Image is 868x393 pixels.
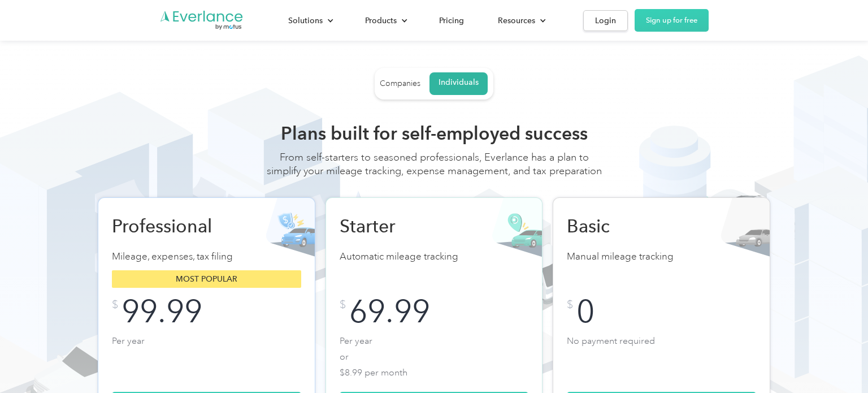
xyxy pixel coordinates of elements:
div: Login [595,14,616,28]
div: Companies [380,79,420,89]
div: $ [567,299,573,310]
div: $ [340,299,346,310]
a: Sign up for free [635,9,709,32]
div: Solutions [288,14,323,28]
div: Most popular [112,270,301,288]
p: Manual mileage tracking [567,249,756,265]
div: Pricing [439,14,464,28]
p: Automatic mileage tracking [340,249,529,265]
div: Resources [498,14,535,28]
div: 69.99 [349,299,430,324]
p: No payment required [567,333,756,378]
h2: Starter [340,215,458,237]
div: Products [365,14,397,28]
a: Login [583,10,628,31]
div: 99.99 [121,299,202,324]
a: Pricing [428,11,475,31]
a: Go to homepage [159,10,244,31]
h2: Professional [112,215,231,237]
div: $ [112,299,118,310]
h2: Basic [567,215,685,237]
p: Per year or $8.99 per month [340,333,529,378]
div: From self-starters to seasoned professionals, Everlance has a plan to simplify your mileage track... [264,150,604,189]
div: 0 [576,299,594,324]
p: Mileage, expenses, tax filing [112,249,301,265]
div: Individuals [439,77,479,88]
h2: Plans built for self-employed success [264,122,604,145]
p: Per year [112,333,301,378]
